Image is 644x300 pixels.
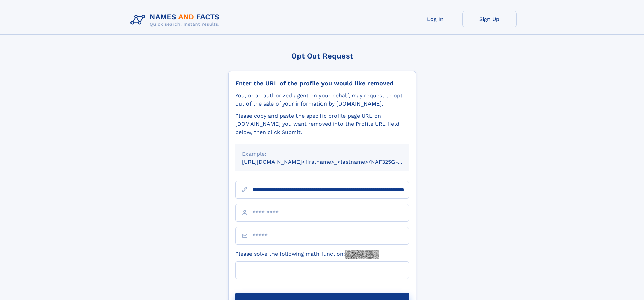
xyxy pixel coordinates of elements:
[228,52,416,60] div: Opt Out Request
[242,159,422,165] small: [URL][DOMAIN_NAME]<firstname>_<lastname>/NAF325G-xxxxxxxx
[408,11,462,27] a: Log In
[235,92,409,108] div: You, or an authorized agent on your behalf, may request to opt-out of the sale of your informatio...
[242,150,402,158] div: Example:
[235,79,409,87] div: Enter the URL of the profile you would like removed
[128,11,225,29] img: Logo Names and Facts
[235,250,379,259] label: Please solve the following math function:
[462,11,517,27] a: Sign Up
[235,112,409,136] div: Please copy and paste the specific profile page URL on [DOMAIN_NAME] you want removed into the Pr...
